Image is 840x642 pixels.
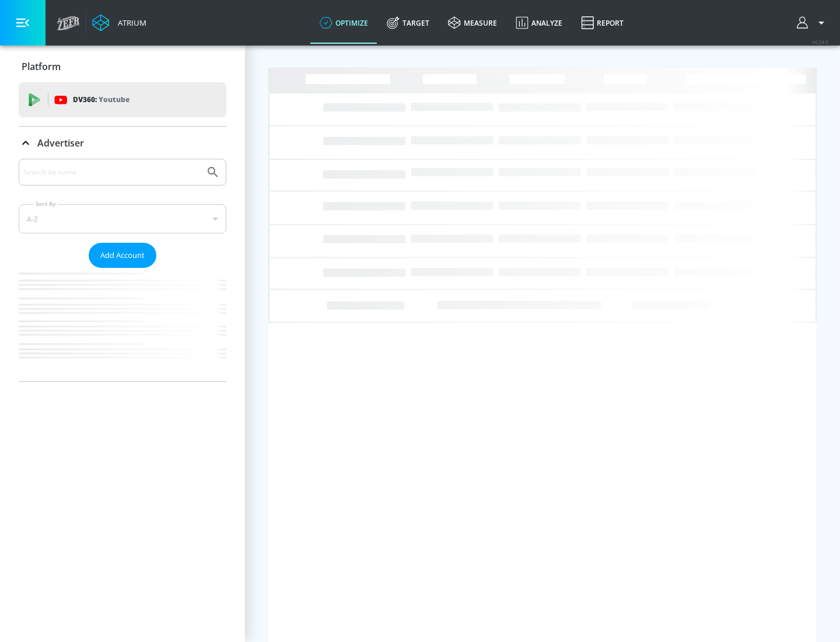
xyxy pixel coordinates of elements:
span: Add Account [100,249,145,262]
a: Target [377,2,439,44]
div: Platform [19,50,226,83]
div: A-Z [19,204,226,233]
p: DV360: [73,93,129,106]
div: Advertiser [19,127,226,159]
nav: list of Advertiser [19,268,226,381]
p: Platform [22,60,61,73]
label: Sort By [33,200,58,208]
button: Add Account [89,243,156,268]
a: Report [572,2,633,44]
div: DV360: Youtube [19,82,226,117]
a: optimize [310,2,377,44]
span: v 4.24.0 [812,39,828,45]
a: Atrium [92,14,146,32]
div: Advertiser [19,159,226,381]
input: Search by name [23,165,200,180]
p: Advertiser [37,137,84,149]
p: Youtube [99,93,129,106]
a: Analyze [506,2,572,44]
div: Atrium [113,18,146,28]
a: measure [439,2,506,44]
